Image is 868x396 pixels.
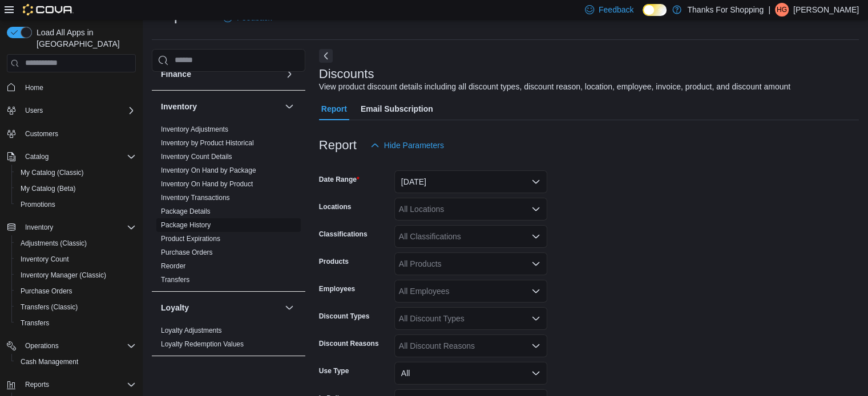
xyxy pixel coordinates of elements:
span: Adjustments (Classic) [21,239,87,248]
a: Loyalty Adjustments [161,326,222,334]
span: Inventory Manager (Classic) [16,268,136,282]
a: Purchase Orders [161,248,213,256]
a: Inventory Transactions [161,194,230,202]
button: Open list of options [531,287,540,296]
a: My Catalog (Beta) [16,182,80,195]
span: Operations [21,339,136,353]
label: Classifications [319,230,368,239]
button: Inventory [282,100,296,113]
button: Open list of options [531,232,540,241]
button: Adjustments (Classic) [11,235,140,251]
div: View product discount details including all discount types, discount reason, location, employee, ... [319,81,790,93]
span: Inventory Count [16,252,136,266]
label: Employees [319,284,355,293]
span: Load All Apps in [GEOGRAPHIC_DATA] [32,27,136,50]
button: Open list of options [531,341,540,350]
h3: Discounts [319,67,374,81]
span: Transfers (Classic) [21,303,78,312]
a: Inventory Count [16,252,74,266]
p: | [768,3,770,17]
label: Products [319,257,349,266]
h3: Report [319,138,357,152]
span: Cash Management [21,357,78,366]
a: Inventory On Hand by Package [161,166,256,174]
h3: Loyalty [161,302,189,313]
button: My Catalog (Classic) [11,165,140,181]
p: Thanks For Shopping [687,3,764,17]
span: HG [777,3,787,17]
button: Reports [2,377,140,393]
button: OCM [282,365,296,379]
span: My Catalog (Classic) [16,166,136,179]
button: Operations [2,338,140,354]
span: Inventory Adjustments [161,125,228,134]
h3: OCM [161,366,180,378]
span: Package Details [161,207,211,216]
button: Reports [21,378,54,391]
span: Operations [25,341,59,350]
a: My Catalog (Classic) [16,166,88,179]
button: Users [2,103,140,119]
span: Customers [21,126,136,141]
span: Hide Parameters [384,140,444,151]
button: OCM [161,366,280,378]
div: Loyalty [152,324,305,356]
img: Cova [23,4,74,15]
span: Users [25,106,43,115]
span: Product Expirations [161,234,220,243]
button: Inventory [21,221,58,234]
button: Inventory [161,101,280,112]
span: Transfers [16,316,136,330]
a: Package Details [161,207,211,215]
span: Reorder [161,262,185,271]
span: Inventory Transactions [161,193,230,202]
label: Discount Reasons [319,339,379,348]
button: Hide Parameters [366,134,449,157]
span: Promotions [16,198,136,211]
button: Catalog [2,149,140,165]
span: Transfers (Classic) [16,300,136,314]
label: Discount Types [319,312,369,321]
span: Promotions [21,200,55,209]
span: My Catalog (Classic) [21,168,84,177]
p: [PERSON_NAME] [793,3,859,17]
span: Inventory Manager (Classic) [21,271,106,280]
span: Users [21,104,136,117]
button: Purchase Orders [11,283,140,299]
label: Locations [319,202,352,211]
label: Date Range [319,175,360,184]
button: Operations [21,339,63,353]
button: Loyalty [282,301,296,315]
a: Inventory Count Details [161,153,232,161]
h3: Inventory [161,101,197,112]
button: Next [319,49,333,63]
a: Transfers [161,276,189,284]
a: Loyalty Redemption Values [161,340,244,348]
a: Promotions [16,198,60,211]
a: Transfers [16,316,54,330]
button: Inventory Count [11,251,140,267]
span: Reports [21,378,136,391]
span: Transfers [21,319,49,328]
span: My Catalog (Beta) [21,184,76,193]
a: Reorder [161,262,185,270]
a: Purchase Orders [16,284,77,298]
button: Transfers (Classic) [11,299,140,315]
span: Purchase Orders [21,287,72,296]
a: Product Expirations [161,235,220,243]
button: My Catalog (Beta) [11,181,140,197]
div: Inventory [152,123,305,291]
button: Home [2,79,140,96]
a: Inventory Manager (Classic) [16,268,111,282]
button: Open list of options [531,205,540,214]
label: Use Type [319,366,349,375]
button: Finance [161,68,280,80]
span: Dark Mode [643,16,643,17]
a: Cash Management [16,355,83,369]
span: Reports [25,380,49,389]
button: All [394,362,547,385]
button: Transfers [11,315,140,331]
span: Transfers [161,275,189,284]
